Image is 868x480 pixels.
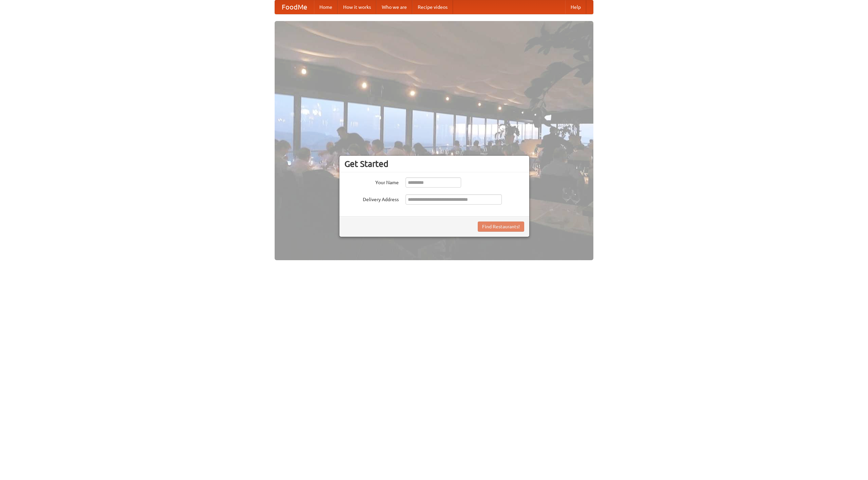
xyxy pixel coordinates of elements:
a: How it works [338,0,376,14]
h3: Get Started [344,159,524,169]
a: Recipe videos [412,0,453,14]
a: Help [565,0,586,14]
label: Delivery Address [344,194,399,203]
a: Home [314,0,338,14]
a: Who we are [376,0,412,14]
button: Find Restaurants! [478,222,524,232]
label: Your Name [344,177,399,186]
a: FoodMe [275,0,314,14]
